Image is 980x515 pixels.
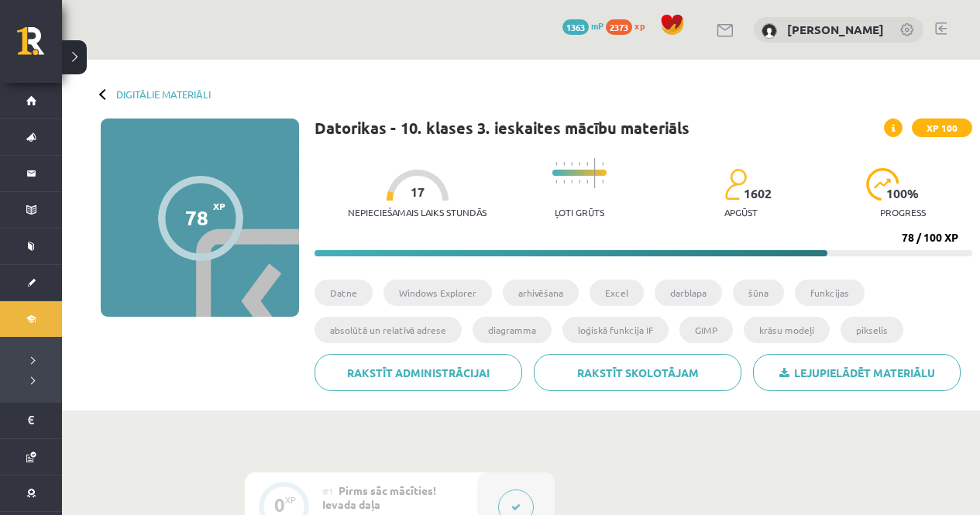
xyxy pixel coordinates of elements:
[348,207,487,218] p: Nepieciešamais laiks stundās
[579,180,580,184] img: icon-short-line-57e1e144782c952c97e751825c79c345078a6d821885a25fce030b3d8c18986b.svg
[185,206,208,229] div: 78
[562,19,589,35] span: 1363
[841,317,903,343] li: pikselis
[586,162,588,166] img: icon-short-line-57e1e144782c952c97e751825c79c345078a6d821885a25fce030b3d8c18986b.svg
[285,496,296,504] div: XP
[602,162,603,166] img: icon-short-line-57e1e144782c952c97e751825c79c345078a6d821885a25fce030b3d8c18986b.svg
[322,483,436,511] span: Pirms sāc mācīties! Ievada daļa
[383,280,492,306] li: Windows Explorer
[315,280,373,306] li: Datne
[762,23,777,39] img: Marija Marta Lovniece
[17,27,62,66] a: Rīgas 1. Tālmācības vidusskola
[724,207,758,218] p: apgūst
[555,162,557,166] img: icon-short-line-57e1e144782c952c97e751825c79c345078a6d821885a25fce030b3d8c18986b.svg
[322,485,334,497] span: #1
[563,162,565,166] img: icon-short-line-57e1e144782c952c97e751825c79c345078a6d821885a25fce030b3d8c18986b.svg
[602,180,603,184] img: icon-short-line-57e1e144782c952c97e751825c79c345078a6d821885a25fce030b3d8c18986b.svg
[886,187,920,201] span: 100 %
[655,280,722,306] li: darblapa
[555,207,604,218] p: Ļoti grūts
[634,19,645,32] span: xp
[606,19,632,35] span: 2373
[744,317,830,343] li: krāsu modeļi
[590,280,644,306] li: Excel
[473,317,552,343] li: diagramma
[315,354,522,391] a: Rakstīt administrācijai
[795,280,865,306] li: funkcijas
[213,201,225,211] span: XP
[116,88,211,100] a: Digitālie materiāli
[411,185,425,199] span: 17
[912,118,972,137] span: XP 100
[586,180,588,184] img: icon-short-line-57e1e144782c952c97e751825c79c345078a6d821885a25fce030b3d8c18986b.svg
[880,207,926,218] p: progress
[563,180,565,184] img: icon-short-line-57e1e144782c952c97e751825c79c345078a6d821885a25fce030b3d8c18986b.svg
[571,162,573,166] img: icon-short-line-57e1e144782c952c97e751825c79c345078a6d821885a25fce030b3d8c18986b.svg
[315,118,689,137] h1: Datorikas - 10. klases 3. ieskaites mācību materiāls
[733,280,784,306] li: šūna
[315,317,462,343] li: absolūtā un relatīvā adrese
[591,19,603,32] span: mP
[555,180,557,184] img: icon-short-line-57e1e144782c952c97e751825c79c345078a6d821885a25fce030b3d8c18986b.svg
[787,22,884,37] a: [PERSON_NAME]
[534,354,741,391] a: Rakstīt skolotājam
[562,317,669,343] li: loģiskā funkcija IF
[274,498,285,512] div: 0
[562,19,603,32] a: 1363 mP
[503,280,579,306] li: arhivēšana
[571,180,573,184] img: icon-short-line-57e1e144782c952c97e751825c79c345078a6d821885a25fce030b3d8c18986b.svg
[744,187,772,201] span: 1602
[866,168,899,201] img: icon-progress-161ccf0a02000e728c5f80fcf4c31c7af3da0e1684b2b1d7c360e028c24a22f1.svg
[724,168,747,201] img: students-c634bb4e5e11cddfef0936a35e636f08e4e9abd3cc4e673bd6f9a4125e45ecb1.svg
[594,158,596,188] img: icon-long-line-d9ea69661e0d244f92f715978eff75569469978d946b2353a9bb055b3ed8787d.svg
[679,317,733,343] li: GIMP
[606,19,652,32] a: 2373 xp
[579,162,580,166] img: icon-short-line-57e1e144782c952c97e751825c79c345078a6d821885a25fce030b3d8c18986b.svg
[753,354,961,391] a: Lejupielādēt materiālu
